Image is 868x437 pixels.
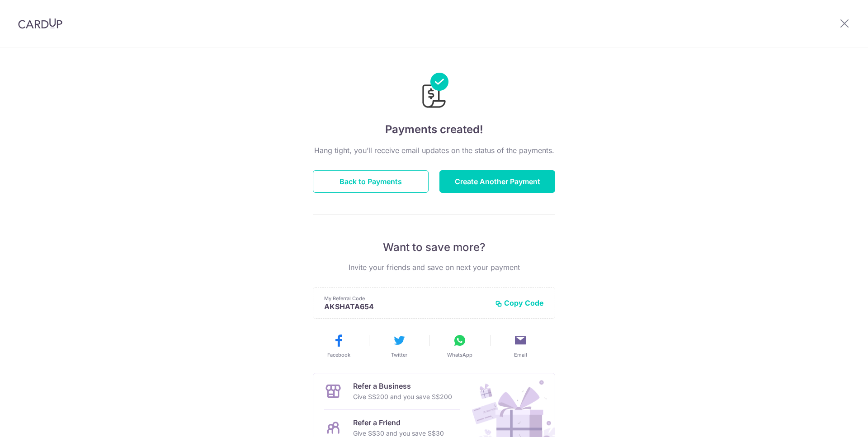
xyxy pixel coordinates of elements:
[18,18,62,29] img: CardUp
[313,240,555,255] p: Want to save more?
[494,333,547,358] button: Email
[353,417,444,428] p: Refer a Friend
[353,391,452,402] p: Give S$200 and you save S$200
[324,302,488,311] p: AKSHATA654
[433,333,486,358] button: WhatsApp
[373,333,426,358] button: Twitter
[312,333,365,358] button: Facebook
[447,351,472,358] span: WhatsApp
[313,145,555,156] p: Hang tight, you’ll receive email updates on the status of the payments.
[324,295,488,302] p: My Referral Code
[313,170,429,193] button: Back to Payments
[313,121,555,138] h4: Payments created!
[327,351,350,358] span: Facebook
[514,351,527,358] span: Email
[391,351,407,358] span: Twitter
[313,262,555,273] p: Invite your friends and save on next your payment
[353,381,452,391] p: Refer a Business
[495,298,544,307] button: Copy Code
[420,73,448,111] img: Payments
[439,170,555,193] button: Create Another Payment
